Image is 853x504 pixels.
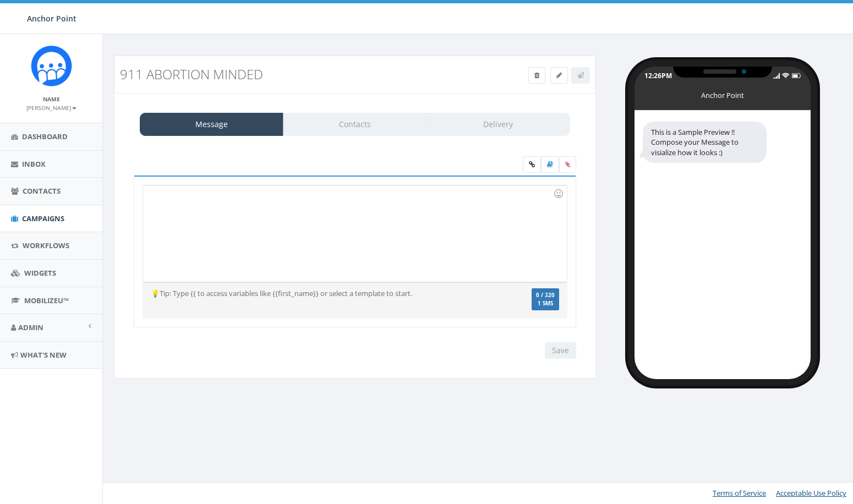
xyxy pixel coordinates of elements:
div: 💡Tip: Type {{ to access variables like {{first_name}} or select a template to start. [143,288,496,299]
div: Use the TAB key to insert emoji faster [552,187,565,200]
label: Insert Template Text [541,156,559,173]
span: 1 SMS [536,301,555,306]
span: Admin [18,322,43,332]
span: Delete Campaign [534,70,539,80]
img: Rally_platform_Icon_1.png [31,45,72,86]
div: Anchor Point [695,90,750,96]
a: Message [140,113,283,136]
span: What's New [20,350,67,360]
div: This is a Sample Preview !! Compose your Message to visialize how it looks :) [643,122,767,163]
span: Dashboard [22,132,68,141]
a: [PERSON_NAME] [26,102,76,112]
span: Contacts [23,186,61,196]
span: MobilizeU™ [24,295,69,305]
span: 0 / 320 [536,292,555,299]
span: Attach your media [559,156,576,173]
span: Edit Campaign [556,70,562,80]
small: [PERSON_NAME] [26,104,76,112]
span: Widgets [24,268,56,278]
span: Campaigns [22,213,64,223]
h3: 911 Abortion Minded [120,67,468,81]
a: Acceptable Use Policy [776,488,846,498]
span: Anchor Point [27,13,76,24]
small: Name [43,95,60,103]
div: 12:26PM [644,71,672,80]
span: Inbox [22,159,46,169]
a: Terms of Service [713,488,766,498]
span: Workflows [23,240,69,250]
